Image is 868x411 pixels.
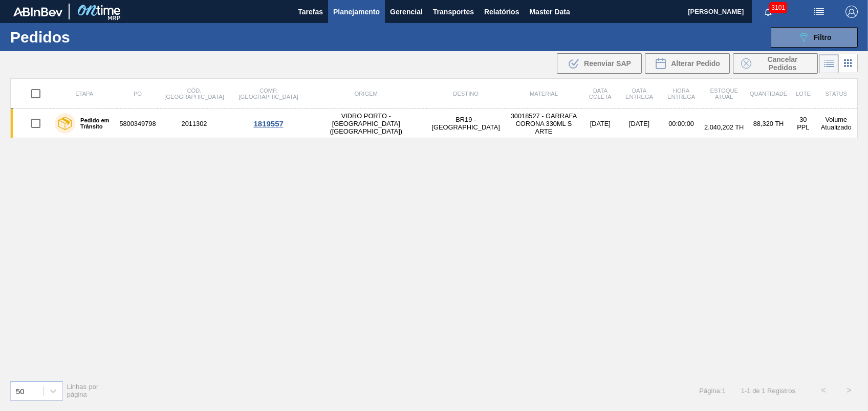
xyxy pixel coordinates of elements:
span: Cancelar Pedidos [755,55,810,72]
span: Cód. [GEOGRAPHIC_DATA] [164,88,224,100]
div: Cancelar Pedidos em Massa [733,53,818,74]
div: 50 [16,386,25,395]
span: 2.040,202 TH [704,123,744,131]
td: Volume Atualizado [815,109,857,138]
div: 1819557 [232,119,305,128]
span: Master Data [529,6,570,18]
td: [DATE] [618,109,660,138]
div: Alterar Pedido [645,53,730,74]
span: Etapa [75,91,93,97]
td: 5800349798 [118,109,157,138]
span: 3101 [769,2,787,13]
img: userActions [813,6,825,18]
span: Transportes [433,6,474,18]
span: Data coleta [589,88,612,100]
span: Material [530,91,558,97]
span: Filtro [814,33,832,41]
td: 30 PPL [791,109,815,138]
span: Linhas por página [67,383,99,398]
span: Comp. [GEOGRAPHIC_DATA] [238,88,298,100]
span: Quantidade [750,91,787,97]
div: Visão em Cards [839,54,858,73]
span: Gerencial [390,6,423,18]
img: Logout [845,6,858,18]
span: Data entrega [625,88,653,100]
td: [DATE] [582,109,618,138]
td: BR19 - [GEOGRAPHIC_DATA] [426,109,506,138]
button: Notificações [752,5,785,19]
span: Destino [453,91,479,97]
span: Lote [796,91,811,97]
span: Estoque atual [710,88,738,100]
td: 30018527 - GARRAFA CORONA 330ML S ARTE [506,109,582,138]
img: TNhmsLtSVTkK8tSr43FrP2fwEKptu5GPRR3wAAAABJRU5ErkJggg== [13,7,62,16]
label: Pedido em Trânsito [75,117,114,129]
span: Relatórios [484,6,519,18]
div: Reenviar SAP [557,53,642,74]
td: VIDRO PORTO - [GEOGRAPHIC_DATA] ([GEOGRAPHIC_DATA]) [306,109,426,138]
span: 1 - 1 de 1 Registros [741,387,795,395]
div: Visão em Lista [819,54,839,73]
span: PO [134,91,142,97]
h1: Pedidos [10,31,160,43]
span: Origem [355,91,378,97]
button: < [811,378,836,403]
span: Página : 1 [699,387,725,395]
td: 00:00:00 [660,109,703,138]
span: Tarefas [298,6,323,18]
span: Planejamento [333,6,380,18]
span: Hora Entrega [667,88,695,100]
span: Alterar Pedido [671,59,720,68]
button: Cancelar Pedidos [733,53,818,74]
td: 2011302 [158,109,231,138]
a: Pedido em Trânsito58003497982011302VIDRO PORTO - [GEOGRAPHIC_DATA] ([GEOGRAPHIC_DATA])BR19 - [GEO... [11,109,858,138]
span: Status [825,91,847,97]
td: 88,320 TH [746,109,791,138]
button: Filtro [771,27,858,48]
span: Reenviar SAP [584,59,631,68]
button: > [836,378,862,403]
